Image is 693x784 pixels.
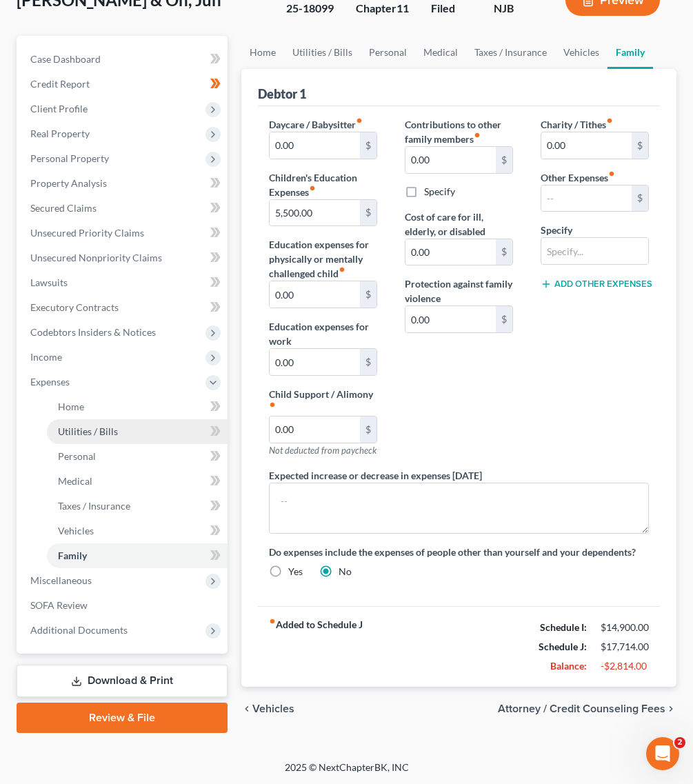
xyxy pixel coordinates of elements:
[646,737,679,770] iframe: Intercom live chat
[541,170,615,185] label: Other Expenses
[601,659,649,673] div: -$2,814.00
[47,494,228,519] a: Taxes / Insurance
[30,177,107,189] span: Property Analysis
[241,703,252,714] i: chevron_left
[424,185,455,199] label: Specify
[19,245,228,270] a: Unsecured Nonpriority Claims
[496,239,512,265] div: $
[339,565,352,579] label: No
[405,117,513,146] label: Contributions to other family members
[269,237,377,281] label: Education expenses for physically or mentally challenged child
[309,185,316,192] i: fiber_manual_record
[356,1,409,17] div: Chapter
[269,445,376,456] span: Not deducted from paycheck
[58,475,92,487] span: Medical
[19,47,228,72] a: Case Dashboard
[58,500,130,512] span: Taxes / Insurance
[540,621,587,633] strong: Schedule I:
[607,36,653,69] a: Family
[632,132,648,159] div: $
[269,401,276,408] i: fiber_manual_record
[270,349,360,375] input: --
[58,450,96,462] span: Personal
[674,737,685,748] span: 2
[356,117,363,124] i: fiber_manual_record
[30,326,156,338] span: Codebtors Insiders & Notices
[30,574,92,586] span: Miscellaneous
[601,640,649,654] div: $17,714.00
[601,621,649,634] div: $14,900.00
[17,665,228,697] a: Download & Print
[360,200,376,226] div: $
[58,550,87,561] span: Family
[30,277,68,288] span: Lawsuits
[269,468,482,483] label: Expected increase or decrease in expenses [DATE]
[270,281,360,308] input: --
[541,117,613,132] label: Charity / Tithes
[47,543,228,568] a: Family
[405,277,513,305] label: Protection against family violence
[30,252,162,263] span: Unsecured Nonpriority Claims
[269,387,377,416] label: Child Support / Alimony
[498,703,676,714] button: Attorney / Credit Counseling Fees chevron_right
[58,425,118,437] span: Utilities / Bills
[405,210,513,239] label: Cost of care for ill, elderly, or disabled
[47,419,228,444] a: Utilities / Bills
[339,266,345,273] i: fiber_manual_record
[252,703,294,714] span: Vehicles
[269,618,363,676] strong: Added to Schedule J
[431,1,472,17] div: Filed
[665,703,676,714] i: chevron_right
[288,565,303,579] label: Yes
[19,295,228,320] a: Executory Contracts
[541,238,648,264] input: Specify...
[58,401,84,412] span: Home
[405,239,496,265] input: --
[47,469,228,494] a: Medical
[608,170,615,177] i: fiber_manual_record
[269,618,276,625] i: fiber_manual_record
[606,117,613,124] i: fiber_manual_record
[30,624,128,636] span: Additional Documents
[541,223,572,237] label: Specify
[19,270,228,295] a: Lawsuits
[58,525,94,536] span: Vehicles
[360,416,376,443] div: $
[284,36,361,69] a: Utilities / Bills
[360,281,376,308] div: $
[474,132,481,139] i: fiber_manual_record
[494,1,543,17] div: NJB
[47,444,228,469] a: Personal
[496,147,512,173] div: $
[30,53,101,65] span: Case Dashboard
[30,376,70,388] span: Expenses
[241,36,284,69] a: Home
[19,171,228,196] a: Property Analysis
[269,117,363,132] label: Daycare / Babysitter
[17,703,228,733] a: Review & File
[30,227,144,239] span: Unsecured Priority Claims
[30,152,109,164] span: Personal Property
[30,599,88,611] span: SOFA Review
[405,147,496,173] input: --
[270,416,360,443] input: --
[466,36,555,69] a: Taxes / Insurance
[269,170,377,199] label: Children's Education Expenses
[258,86,306,102] div: Debtor 1
[19,72,228,97] a: Credit Report
[632,185,648,212] div: $
[269,545,649,559] label: Do expenses include the expenses of people other than yourself and your dependents?
[555,36,607,69] a: Vehicles
[541,132,632,159] input: --
[241,703,294,714] button: chevron_left Vehicles
[270,200,360,226] input: --
[30,351,62,363] span: Income
[360,132,376,159] div: $
[30,128,90,139] span: Real Property
[405,306,496,332] input: --
[360,349,376,375] div: $
[496,306,512,332] div: $
[361,36,415,69] a: Personal
[30,103,88,114] span: Client Profile
[415,36,466,69] a: Medical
